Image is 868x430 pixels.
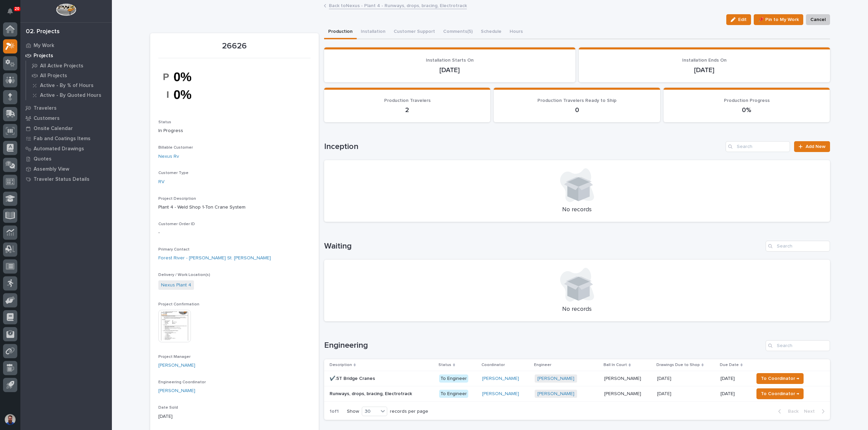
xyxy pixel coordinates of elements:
p: [DATE] [657,374,673,382]
div: To Engineer [439,374,468,383]
a: Fab and Coatings Items [20,133,112,144]
p: ✔️.5T Bridge Cranes [330,374,376,382]
a: Add New [794,141,830,152]
p: Automated Drawings [34,146,84,152]
a: [PERSON_NAME] [537,376,574,382]
button: Back [773,408,801,414]
p: 26626 [158,41,311,51]
p: Travelers [34,105,57,111]
p: Active - By % of Hours [40,83,94,89]
h1: Engineering [324,341,763,350]
p: records per page [390,409,428,414]
p: [DATE] [657,390,673,397]
span: Installation Starts On [426,58,474,63]
span: Cancel [810,16,826,24]
button: To Coordinator → [756,388,804,399]
p: - [158,229,311,236]
span: To Coordinator → [761,390,799,398]
span: Customer Type [158,171,189,175]
span: Primary Contact [158,248,190,252]
a: Traveler Status Details [20,174,112,184]
span: Status [158,120,171,124]
tr: Runways, drops, bracing, ElectrotrackRunways, drops, bracing, Electrotrack To Engineer[PERSON_NAM... [324,386,830,401]
a: [PERSON_NAME] [482,376,519,382]
a: Back toNexus - Plant 4 - Runways, drops, bracing, Electrotrack [329,1,467,9]
h1: Inception [324,142,723,152]
p: Plant 4 - Weld Shop 1-Ton Crane System [158,204,311,211]
div: 30 [362,408,378,415]
span: 📌 Pin to My Work [758,16,799,24]
p: My Work [34,43,54,49]
p: 20 [15,6,19,11]
input: Search [766,340,830,351]
p: Coordinator [481,361,505,369]
a: Nexus Plant 4 [161,282,191,289]
button: Customer Support [390,25,439,39]
img: Workspace Logo [56,3,76,16]
p: 0 [502,106,652,114]
div: To Engineer [439,390,468,398]
p: [PERSON_NAME] [604,390,643,397]
span: Add New [806,144,826,149]
a: Customers [20,113,112,123]
span: Back [784,408,798,414]
p: 0% [672,106,822,114]
p: Description [330,361,352,369]
button: Schedule [477,25,506,39]
a: All Projects [26,71,112,80]
p: 1 of 1 [324,403,344,420]
a: [PERSON_NAME] [537,391,574,397]
p: [DATE] [158,413,311,420]
span: Billable Customer [158,146,193,150]
p: Projects [34,53,53,59]
span: Project Description [158,197,196,201]
p: Onsite Calendar [34,126,73,132]
p: Customers [34,115,60,122]
p: [DATE] [587,66,822,74]
p: [DATE] [721,376,748,382]
a: [PERSON_NAME] [158,387,195,394]
p: 2 [332,106,482,114]
p: [DATE] [332,66,567,74]
p: [DATE] [721,391,748,397]
tr: ✔️.5T Bridge Cranes✔️.5T Bridge Cranes To Engineer[PERSON_NAME] [PERSON_NAME] [PERSON_NAME][PERSO... [324,371,830,386]
a: Active - By % of Hours [26,81,112,90]
button: Production [324,25,357,39]
a: Travelers [20,103,112,113]
button: Installation [357,25,390,39]
span: Production Travelers Ready to Ship [537,98,616,103]
p: No records [332,306,822,313]
span: To Coordinator → [761,374,799,383]
p: Traveler Status Details [34,176,90,182]
button: To Coordinator → [756,373,804,384]
a: Forest River - [PERSON_NAME] St. [PERSON_NAME] [158,255,271,262]
span: Engineering Coordinator [158,380,206,384]
input: Search [766,241,830,252]
button: Comments (5) [439,25,477,39]
a: RV [158,178,164,186]
span: Customer Order ID [158,222,195,226]
img: f6dT-ou_EkBUfGmvsE-__5-8WakjyVo7TIcPdeteBA4 [158,62,209,109]
span: Next [804,408,819,414]
span: Date Sold [158,406,178,410]
p: In Progress [158,127,311,134]
span: Production Travelers [384,98,431,103]
a: Assembly View [20,164,112,174]
p: [PERSON_NAME] [604,374,643,382]
a: Automated Drawings [20,144,112,154]
button: 📌 Pin to My Work [754,14,803,25]
input: Search [726,141,790,152]
button: Notifications [3,4,17,18]
span: Production Progress [724,98,770,103]
a: All Active Projects [26,61,112,70]
p: Show [347,409,359,414]
span: Project Confirmation [158,302,199,306]
button: users-avatar [3,412,17,427]
button: Hours [506,25,527,39]
p: All Active Projects [40,63,83,69]
a: Projects [20,50,112,61]
a: [PERSON_NAME] [158,362,195,369]
a: My Work [20,40,112,50]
